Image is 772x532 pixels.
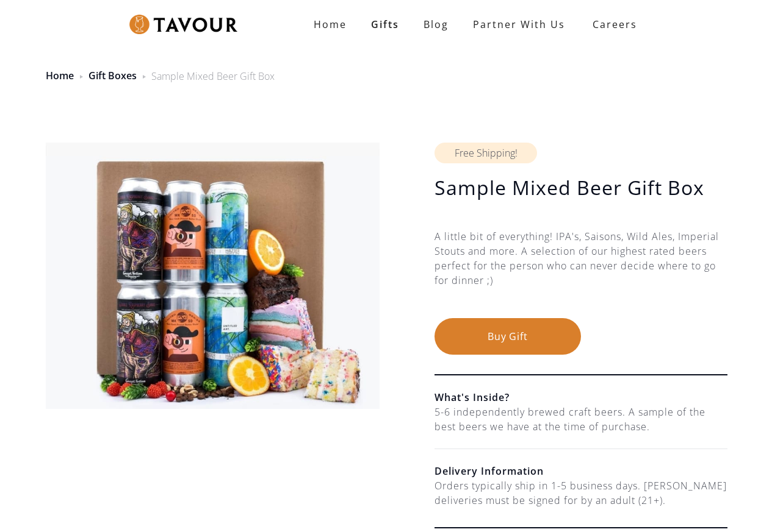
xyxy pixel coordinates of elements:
h6: Delivery Information [435,464,727,478]
a: Gift Boxes [88,69,137,82]
div: 5-6 independently brewed craft beers. A sample of the best beers we have at the time of purchase. [435,405,727,434]
a: Careers [577,7,646,41]
button: Buy Gift [435,318,581,355]
a: Gifts [359,12,411,37]
h1: Sample Mixed Beer Gift Box [435,176,727,200]
strong: Home [314,18,347,31]
a: Home [301,12,359,37]
div: Sample Mixed Beer Gift Box [151,69,275,83]
a: Blog [411,12,461,37]
strong: Careers [593,12,637,37]
div: Free Shipping! [435,143,537,163]
a: Home [46,69,74,82]
div: Orders typically ship in 1-5 business days. [PERSON_NAME] deliveries must be signed for by an adu... [435,478,727,508]
a: partner with us [461,12,577,37]
h6: What's Inside? [435,390,727,405]
div: A little bit of everything! IPA's, Saisons, Wild Ales, Imperial Stouts and more. A selection of o... [435,229,727,318]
